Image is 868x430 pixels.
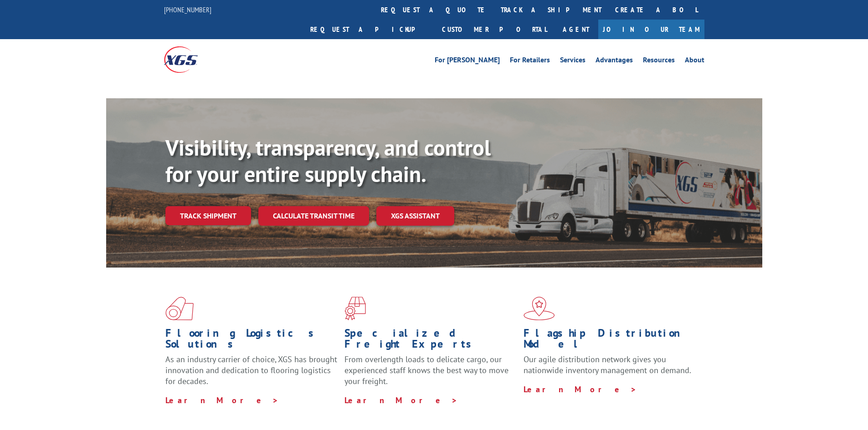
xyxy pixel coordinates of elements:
span: Our agile distribution network gives you nationwide inventory management on demand. [524,354,691,375]
a: Agent [554,20,598,39]
h1: Flooring Logistics Solutions [165,328,338,354]
img: xgs-icon-flagship-distribution-model-red [524,297,555,320]
a: Resources [643,56,675,66]
a: For [PERSON_NAME] [435,56,500,66]
a: XGS ASSISTANT [376,206,454,226]
img: xgs-icon-total-supply-chain-intelligence-red [165,297,194,320]
b: Visibility, transparency, and control for your entire supply chain. [165,133,491,188]
a: [PHONE_NUMBER] [164,5,211,14]
a: Track shipment [165,206,251,225]
img: xgs-icon-focused-on-flooring-red [344,297,366,320]
h1: Specialized Freight Experts [344,328,517,354]
p: From overlength loads to delicate cargo, our experienced staff knows the best way to move your fr... [344,354,517,395]
a: Request a pickup [303,20,435,39]
a: Learn More > [165,395,279,405]
span: As an industry carrier of choice, XGS has brought innovation and dedication to flooring logistics... [165,354,337,386]
a: About [685,56,704,66]
a: Learn More > [344,395,458,405]
a: Calculate transit time [258,206,369,226]
a: Join Our Team [598,20,704,39]
a: Advantages [596,56,633,66]
h1: Flagship Distribution Model [524,328,696,354]
a: Services [560,56,586,66]
a: Learn More > [524,384,637,395]
a: Customer Portal [435,20,554,39]
a: For Retailers [510,56,550,66]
